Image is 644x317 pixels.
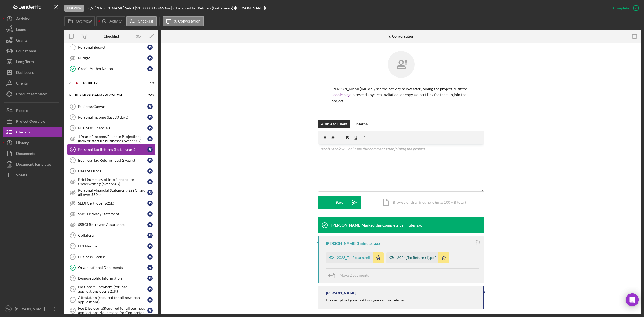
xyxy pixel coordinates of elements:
[3,159,62,170] a: Document Templates
[78,223,147,227] div: SSBCI Borrower Assurances
[67,273,156,284] a: 16Demographic InformationJS
[78,212,147,216] div: SSBCI Privacy Statement
[78,188,147,197] div: Personal Financial Statement (SSBCI and all over $50k)
[331,86,471,104] p: [PERSON_NAME] will only see the activity below after joining the project. Visit the to resend a s...
[71,277,74,280] tspan: 16
[145,94,154,97] div: 2 / 27
[3,127,62,137] button: Checklist
[326,298,405,302] div: Please upload your last two years of tax returns.
[78,306,147,315] div: Fee Disclosure(Required for all business applications,Not needed for Contractor loans)
[78,147,147,152] div: Personal Tax Returns (Last 2 years)
[67,198,156,209] a: SEDI Cert (over $25k)JS
[3,105,62,116] button: People
[321,120,347,128] div: Visible to Client
[3,148,62,159] button: Documents
[3,67,62,78] button: Dashboard
[109,19,121,23] label: Activity
[67,209,156,219] a: SSBCI Privacy StatementJS
[67,133,156,144] a: 1 Year of Income/Expense Projections (new or start up businesses over $50k)JS
[16,148,35,160] div: Documents
[353,120,371,128] button: Internal
[67,252,156,262] a: 14Business LicenseJS
[147,233,153,238] div: J S
[147,254,153,260] div: J S
[331,92,351,97] a: people page
[76,19,92,23] label: Overview
[67,241,156,252] a: 13EIN NumberJS
[78,158,147,162] div: Business Tax Returns (Last 2 years)
[336,196,343,209] div: Save
[174,19,200,23] label: 9. Conversation
[67,42,156,53] a: Personal BudgetJS
[147,125,153,131] div: J S
[71,234,74,237] tspan: 12
[72,126,74,130] tspan: 8
[339,273,369,278] span: Move Documents
[147,222,153,227] div: J S
[78,265,147,270] div: Organizational Documents
[16,13,29,25] div: Activity
[399,223,422,227] time: 2025-08-18 19:28
[147,115,153,120] div: J S
[78,276,147,280] div: Demographic Information
[337,256,370,260] div: 2023_TaxReturn.pdf
[3,35,62,46] button: Grants
[147,190,153,195] div: J S
[94,6,136,10] div: [PERSON_NAME] Sebok |
[67,176,156,187] a: Brief Summary of Info Needed for Underwriting (over $50k)JS
[147,211,153,217] div: J S
[75,94,141,97] div: BUSINESS LOAN APPLICATION
[3,13,62,24] button: Activity
[3,170,62,180] button: Sheets
[71,169,74,173] tspan: 11
[78,115,147,119] div: Personal Income (last 30 days)
[88,6,94,10] div: |
[331,223,398,227] div: [PERSON_NAME] Marked this Complete
[397,256,436,260] div: 2024_TaxReturn (1).pdf
[67,230,156,241] a: 12CollateralJS
[147,243,153,249] div: J S
[3,137,62,148] button: History
[3,89,62,99] a: Product Templates
[78,169,147,173] div: Uses of Funds
[145,82,154,85] div: 1 / 4
[3,24,62,35] a: Loans
[80,82,141,85] div: ELIGIBILITY
[147,297,153,303] div: J S
[16,46,36,58] div: Educational
[67,305,156,316] a: 19Fee Disclosure(Required for all business applications,Not needed for Contractor loans)JS
[388,34,414,38] div: 9. Conversation
[71,159,74,162] tspan: 10
[16,78,28,90] div: Clients
[138,19,153,23] label: Checklist
[78,134,147,143] div: 1 Year of Income/Expense Projections (new or start up businesses over $50k)
[78,285,147,293] div: No Credit Elsewhere (for loan applications over $20K)
[67,187,156,198] a: Personal Financial Statement (SSBCI and all over $50k)JS
[326,269,374,282] button: Move Documents
[72,116,74,119] tspan: 7
[147,158,153,163] div: J S
[147,55,153,61] div: J S
[6,308,10,311] text: TW
[626,293,639,306] div: Open Intercom Messenger
[3,78,62,89] button: Clients
[171,6,266,10] div: | 9. Personal Tax Returns (Last 2 years) ([PERSON_NAME])
[147,104,153,109] div: J S
[318,196,361,209] button: Save
[78,244,147,248] div: EIN Number
[64,5,84,12] div: In Review
[78,296,147,304] div: Attestation (required for all new loan applications)
[608,3,641,13] button: Complete
[72,105,74,108] tspan: 6
[67,155,156,166] a: 10Business Tax Returns (Last 2 years)JS
[67,284,156,294] a: 17No Credit Elsewhere (for loan applications over $20K)JS
[67,53,156,63] a: BudgetJS
[78,45,147,49] div: Personal Budget
[78,126,147,130] div: Business Financials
